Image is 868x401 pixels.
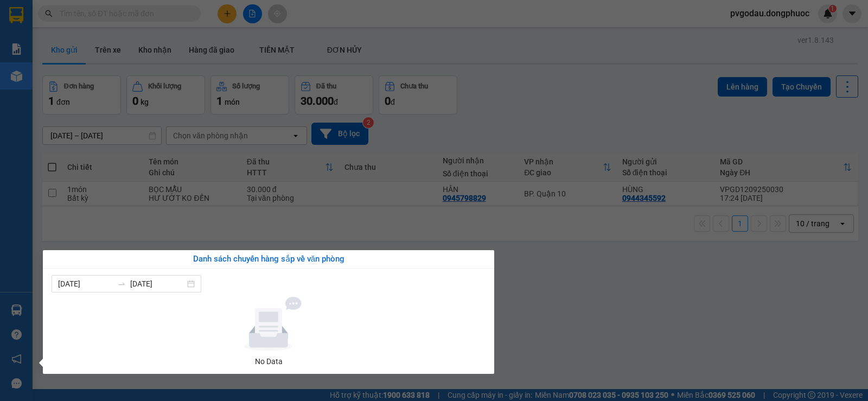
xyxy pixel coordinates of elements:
div: Danh sách chuyến hàng sắp về văn phòng [52,253,486,266]
input: Từ ngày [58,278,113,290]
span: swap-right [117,279,126,288]
span: to [117,279,126,288]
div: No Data [56,355,481,367]
input: Đến ngày [130,278,185,290]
